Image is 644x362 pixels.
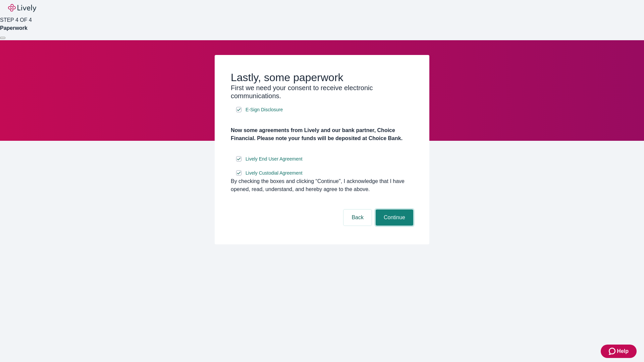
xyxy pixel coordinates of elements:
span: Lively Custodial Agreement [246,170,303,177]
span: E-Sign Disclosure [246,106,283,113]
button: Zendesk support iconHelp [601,345,637,358]
span: Help [617,347,629,355]
img: Lively [8,4,36,12]
svg: Zendesk support icon [609,347,617,355]
h2: Lastly, some paperwork [231,71,413,84]
h3: First we need your consent to receive electronic communications. [231,84,413,100]
a: e-sign disclosure document [244,106,284,114]
h4: Now some agreements from Lively and our bank partner, Choice Financial. Please note your funds wi... [231,126,413,142]
div: By checking the boxes and clicking “Continue", I acknowledge that I have opened, read, understand... [231,177,413,193]
span: Lively End User Agreement [246,156,303,163]
button: Back [343,209,372,226]
button: Continue [376,209,413,226]
a: e-sign disclosure document [244,169,304,177]
a: e-sign disclosure document [244,155,304,163]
